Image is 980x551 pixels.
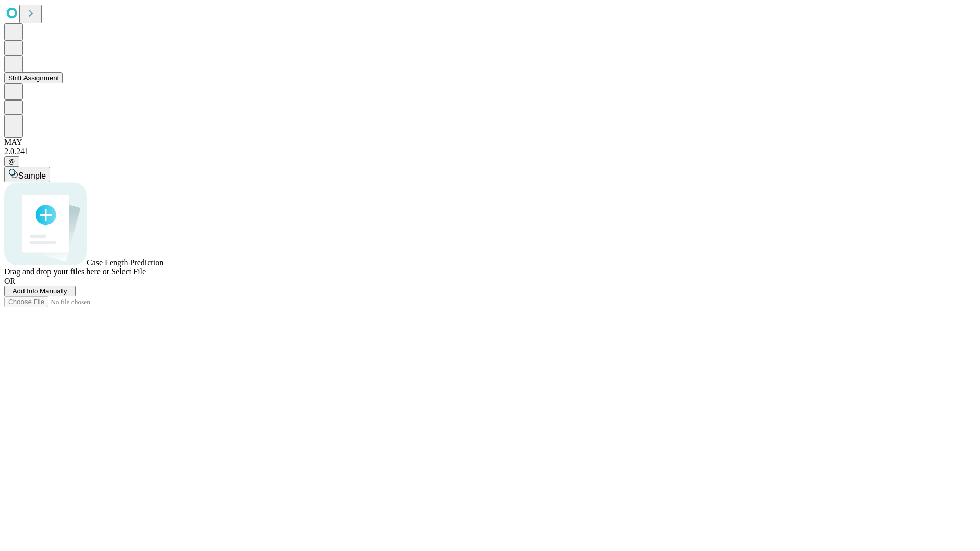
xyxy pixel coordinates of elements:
[87,258,163,267] span: Case Length Prediction
[4,138,976,147] div: MAY
[4,167,50,182] button: Sample
[4,147,976,156] div: 2.0.241
[4,267,109,276] span: Drag and drop your files here or
[18,171,46,180] span: Sample
[4,286,76,296] button: Add Info Manually
[13,287,67,295] span: Add Info Manually
[4,156,19,167] button: @
[4,277,15,285] span: OR
[8,158,15,165] span: @
[111,267,146,276] span: Select File
[4,72,63,83] button: Shift Assignment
